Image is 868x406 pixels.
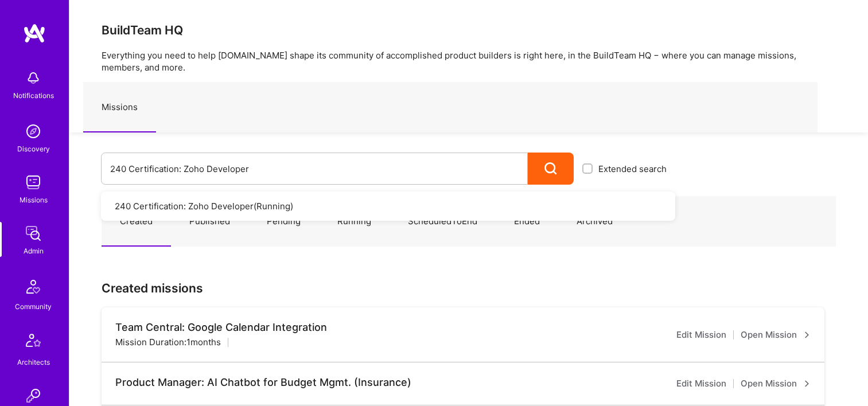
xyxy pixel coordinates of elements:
img: Architects [20,329,47,356]
div: Discovery [17,143,50,155]
a: Edit Mission [676,377,726,391]
a: ScheduledToEnd [390,197,496,247]
a: Edit Mission [676,328,726,342]
i: icon Search [544,162,558,175]
i: icon ArrowRight [804,331,811,338]
h3: BuildTeam HQ [102,23,836,37]
div: Missions [20,194,48,206]
a: Published [171,197,248,247]
a: Pending [248,197,319,247]
span: Extended search [598,163,667,175]
div: Product Manager: AI Chatbot for Budget Mgmt. (Insurance) [115,376,411,389]
img: Community [20,273,47,300]
img: admin teamwork [22,222,45,245]
a: Created [102,197,171,247]
div: Admin [24,245,44,257]
a: Open Mission [741,328,811,342]
img: discovery [22,120,45,143]
div: Notifications [13,89,54,101]
img: teamwork [22,171,45,194]
a: Archived [558,197,631,247]
div: Architects [17,356,50,368]
h3: Created missions [102,281,836,295]
a: Ended [496,197,558,247]
a: Open Mission [741,377,811,391]
i: icon ArrowRight [804,380,811,387]
a: 240 Certification: Zoho Developer(Running) [101,192,675,221]
a: Missions [83,83,156,132]
input: What type of mission are you looking for? [110,154,519,184]
img: logo [23,23,46,44]
div: Mission Duration: 1 months [115,336,221,348]
div: Community [15,300,52,313]
p: Everything you need to help [DOMAIN_NAME] shape its community of accomplished product builders is... [102,49,836,73]
div: Team Central: Google Calendar Integration [115,321,327,334]
a: Running [319,197,390,247]
img: bell [22,67,45,89]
